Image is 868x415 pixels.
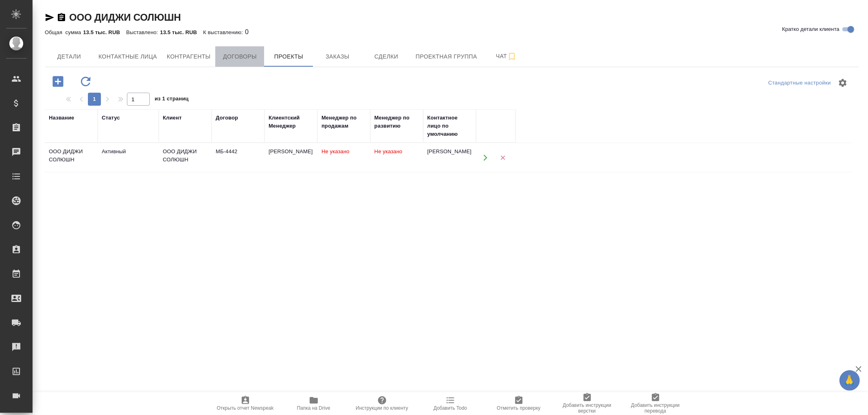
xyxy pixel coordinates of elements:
[621,392,690,415] button: Добавить инструкции перевода
[367,52,406,62] span: Сделки
[45,27,859,37] div: 0
[843,372,857,389] span: 🙏
[427,114,472,138] div: Контактное лицо по умолчанию
[160,29,203,35] p: 13.5 тыс. RUB
[374,114,419,130] div: Менеджер по развитию
[280,392,348,415] button: Папка на Drive
[374,148,402,154] span: Не указано
[57,13,66,22] button: Скопировать ссылку
[49,114,74,122] div: Название
[416,392,485,415] button: Добавить Todo
[321,148,350,154] span: Не указано
[69,12,181,23] a: ООО ДИДЖИ СОЛЮШН
[203,29,245,35] p: К выставлению:
[102,114,120,122] div: Статус
[163,148,208,164] div: ООО ДИДЖИ СОЛЮШН
[297,405,330,411] span: Папка на Drive
[494,149,511,166] button: Удалить
[74,73,97,90] button: Обновить данные
[558,402,617,414] span: Добавить инструкции верстки
[155,94,189,106] span: из 1 страниц
[487,51,526,61] span: Чат
[126,29,160,35] p: Выставлено:
[626,402,685,414] span: Добавить инструкции перевода
[507,52,517,61] svg: Подписаться
[415,52,477,62] span: Проектная группа
[269,114,313,130] div: Клиентский Менеджер
[269,148,313,156] div: [PERSON_NAME]
[47,73,69,90] button: Добавить проект
[833,73,853,93] span: Настроить таблицу
[211,392,280,415] button: Открыть отчет Newspeak
[102,148,155,156] div: Активный
[49,148,94,164] div: ООО ДИДЖИ СОЛЮШН
[45,13,55,22] button: Скопировать ссылку для ЯМессенджера
[98,52,157,62] span: Контактные лица
[163,114,181,122] div: Клиент
[216,114,238,122] div: Договор
[553,392,621,415] button: Добавить инструкции верстки
[497,405,540,411] span: Отметить проверку
[167,52,211,62] span: Контрагенты
[427,148,472,156] div: [PERSON_NAME]
[83,29,126,35] p: 13.5 тыс. RUB
[840,370,860,391] button: 🙏
[45,29,83,35] p: Общая сумма
[220,52,259,62] span: Договоры
[269,52,308,62] span: Проекты
[348,392,416,415] button: Инструкции по клиенту
[318,52,357,62] span: Заказы
[356,405,408,411] span: Инструкции по клиенту
[321,114,366,130] div: Менеджер по продажам
[50,52,89,62] span: Детали
[477,149,494,166] button: Открыть
[217,405,274,411] span: Открыть отчет Newspeak
[766,77,833,89] div: split button
[485,392,553,415] button: Отметить проверку
[433,405,467,411] span: Добавить Todo
[782,25,840,33] span: Кратко детали клиента
[216,148,260,156] div: МБ-4442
